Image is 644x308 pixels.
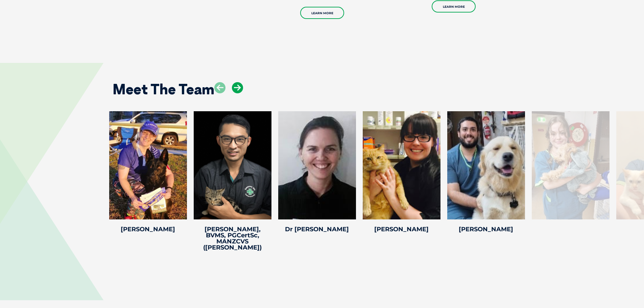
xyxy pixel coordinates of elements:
h4: Dr [PERSON_NAME] [278,226,356,232]
h4: [PERSON_NAME] [363,226,440,232]
a: Learn More [432,0,476,13]
h4: [PERSON_NAME], BVMS, PGCertSc, MANZCVS ([PERSON_NAME]) [194,226,271,251]
h2: Meet The Team [113,82,214,96]
a: Learn More [300,7,344,19]
button: Search [631,31,638,38]
h4: [PERSON_NAME] [447,226,525,232]
h4: [PERSON_NAME] [109,226,187,232]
